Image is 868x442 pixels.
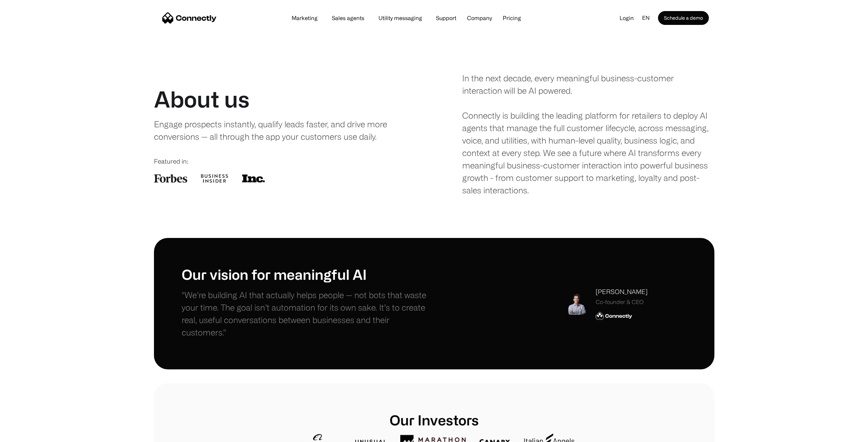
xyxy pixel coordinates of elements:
div: en [642,13,650,23]
a: Schedule a demo [658,11,709,25]
a: home [162,13,217,23]
h1: Our vision for meaningful AI [182,265,434,283]
div: en [639,13,658,23]
a: Login [614,13,639,23]
div: Company [465,13,494,23]
div: Company [467,13,492,23]
div: Engage prospects instantly, qualify leads faster, and drive more conversions — all through the ap... [154,118,394,143]
div: [PERSON_NAME] [596,287,648,296]
ul: Language list [14,430,42,440]
a: Utility messaging [373,15,428,21]
a: Sales agents [326,15,370,21]
div: Featured in: [154,157,406,166]
div: Co-founder & CEO [596,298,648,306]
aside: Language selected: English [7,429,42,440]
h1: Our Investors [294,411,574,429]
div: In the next decade, every meaningful business-customer interaction will be AI powered. Connectly ... [462,72,714,196]
p: "We’re building AI that actually helps people — not bots that waste your time. The goal isn’t aut... [182,289,434,339]
a: Pricing [497,15,527,21]
h1: About us [154,86,249,112]
a: Support [430,15,462,21]
a: Marketing [286,15,323,21]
